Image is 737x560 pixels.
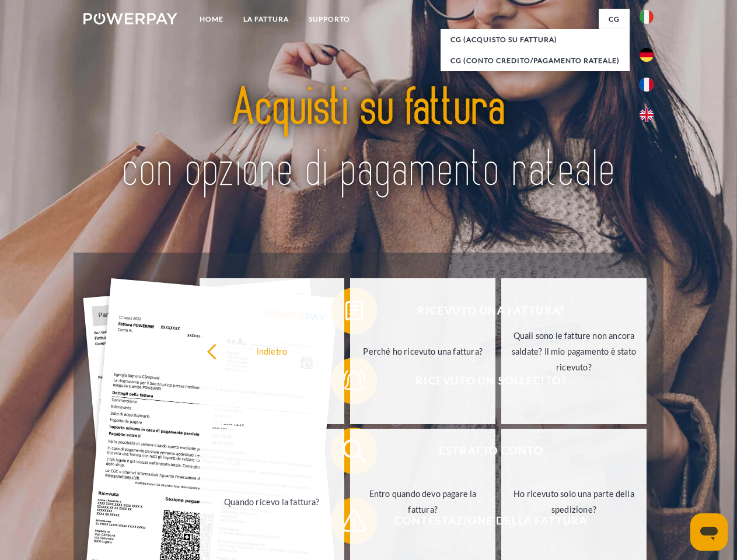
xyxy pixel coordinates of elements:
iframe: Pulsante per aprire la finestra di messaggistica [690,513,728,551]
div: indietro [207,343,338,359]
a: CG [599,9,630,30]
a: Home [190,9,233,30]
div: Quali sono le fatture non ancora saldate? Il mio pagamento è stato ricevuto? [508,327,640,374]
img: de [640,48,654,62]
img: logo-powerpay-white.svg [83,13,177,24]
div: Ho ricevuto solo una parte della spedizione? [508,486,640,517]
img: fr [640,78,654,92]
img: title-powerpay_it.svg [111,56,626,223]
a: LA FATTURA [233,9,299,30]
a: Supporto [299,9,360,30]
div: Quando ricevo la fattura? [207,494,338,509]
img: it [640,10,654,24]
img: en [640,108,654,122]
div: Entro quando devo pagare la fattura? [357,486,488,517]
div: Perché ho ricevuto una fattura? [357,343,488,359]
a: CG (Conto Credito/Pagamento rateale) [441,50,630,71]
a: Quali sono le fatture non ancora saldate? Il mio pagamento è stato ricevuto? [501,278,647,424]
a: CG (Acquisto su fattura) [441,29,630,50]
